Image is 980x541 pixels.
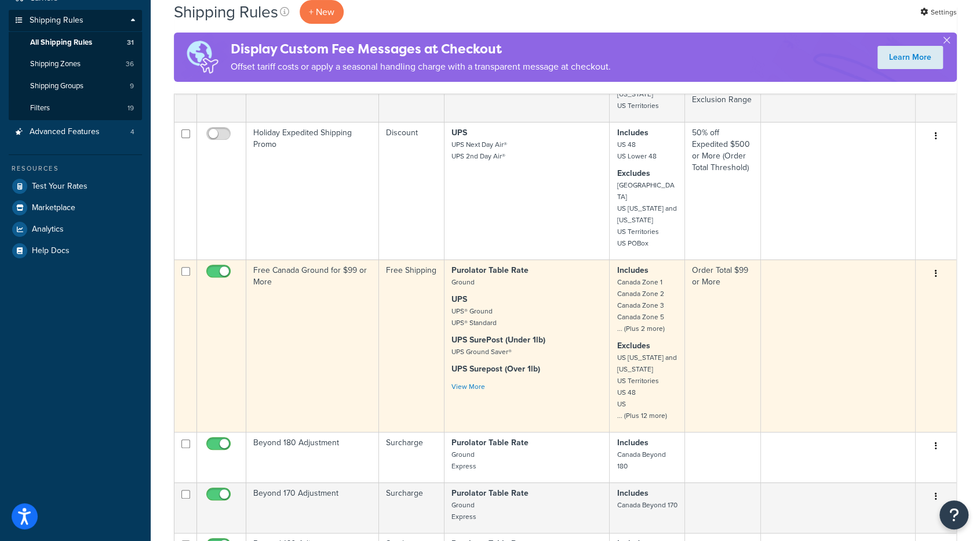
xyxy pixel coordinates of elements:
small: Ground Express [451,449,476,471]
span: Filters [30,103,50,113]
h1: Shipping Rules [174,1,278,23]
strong: Purolator Table Rate [451,437,529,449]
strong: Excludes [617,340,650,352]
span: Test Your Rates [32,182,88,192]
li: Shipping Zones [9,53,142,75]
h4: Display Custom Fee Messages at Checkout [231,39,611,59]
li: Shipping Rules [9,10,142,120]
small: US [US_STATE] and [US_STATE] US Territories US 48 US ... (Plus 12 more) [617,352,676,421]
a: Shipping Rules [9,10,142,31]
small: Ground [451,277,475,287]
strong: Purolator Table Rate [451,487,529,499]
td: Beyond 180 Adjustment [246,432,379,482]
p: Surepost Price Exclusion Range [692,82,753,106]
td: Order Total $99 or More [685,259,761,432]
img: duties-banner-06bc72dcb5fe05cb3f9472aba00be2ae8eb53ab6f0d8bb03d382ba314ac3c341.png [174,33,231,82]
strong: Includes [617,437,648,449]
span: 19 [127,103,134,113]
span: Shipping Rules [30,16,83,26]
small: [GEOGRAPHIC_DATA] US [US_STATE] and [US_STATE] US Territories US POBox [617,180,676,248]
a: Marketplace [9,197,142,218]
small: UPS Ground Saver® [451,347,512,357]
a: Advanced Features 4 [9,121,142,143]
td: Free Shipping [379,259,445,432]
li: Filters [9,98,142,119]
a: Help Docs [9,240,142,261]
a: Shipping Groups 9 [9,75,142,97]
span: All Shipping Rules [30,38,92,48]
span: Analytics [32,225,64,235]
li: Advanced Features [9,121,142,143]
p: Offset tariff costs or apply a seasonal handling charge with a transparent message at checkout. [231,59,611,75]
td: Holiday Expedited Shipping Promo [246,122,379,259]
a: View More [451,381,485,392]
small: US 48 US Lower 48 [617,139,656,161]
span: 9 [130,81,134,91]
small: Ground Express [451,500,476,522]
span: Shipping Groups [30,81,83,91]
td: Discount [379,122,445,259]
small: Canada Zone 1 Canada Zone 2 Canada Zone 3 Canada Zone 5 ... (Plus 2 more) [617,277,664,334]
small: UPS® Ground UPS® Standard [451,306,497,328]
small: Canada Beyond 170 [617,500,677,510]
strong: UPS [451,127,467,139]
a: Shipping Zones 36 [9,53,142,75]
strong: UPS SurePost (Under 1lb) [451,334,545,346]
span: 36 [126,59,134,69]
li: Shipping Groups [9,75,142,97]
td: Surcharge [379,432,445,482]
td: Beyond 170 Adjustment [246,482,379,533]
a: Analytics [9,219,142,240]
span: Marketplace [32,203,75,213]
div: Resources [9,164,142,174]
td: Surcharge [379,482,445,533]
small: UPS Next Day Air® UPS 2nd Day Air® [451,139,507,161]
span: Help Docs [32,246,70,256]
strong: UPS [451,293,467,305]
strong: Includes [617,127,648,139]
a: Filters 19 [9,98,142,119]
a: Settings [920,4,957,20]
small: Canada Beyond 180 [617,449,665,471]
span: 4 [130,127,134,137]
td: Free Canada Ground for $99 or More [246,259,379,432]
li: All Shipping Rules [9,32,142,53]
span: 31 [127,38,134,48]
span: Shipping Zones [30,59,81,69]
strong: Includes [617,264,648,276]
strong: UPS Surepost (Over 1lb) [451,363,540,375]
strong: Purolator Table Rate [451,264,529,276]
span: Advanced Features [30,127,100,137]
a: Learn More [877,46,943,69]
a: All Shipping Rules 31 [9,32,142,53]
strong: Excludes [617,167,650,179]
a: Test Your Rates [9,176,142,197]
strong: Includes [617,487,648,499]
button: Open Resource Center [939,500,968,529]
td: 50% off Expedited $500 or More (Order Total Threshold) [685,122,761,259]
